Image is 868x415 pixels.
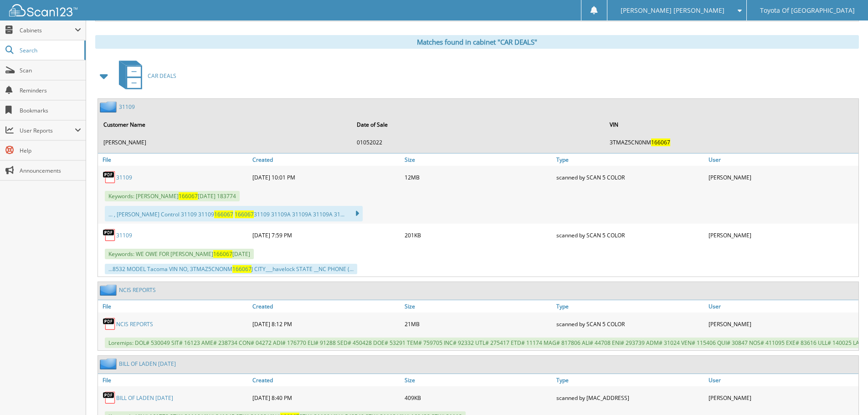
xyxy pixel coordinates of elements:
span: 166067 [235,210,254,218]
a: BILL OF LADEN [DATE] [116,394,173,402]
img: PDF.png [103,391,116,405]
span: Keywords: [PERSON_NAME] [DATE] 183774 [105,191,240,201]
span: Keywords: WE OWE FOR [PERSON_NAME] [DATE] [105,249,254,259]
img: scan123-logo-white.svg [9,4,77,16]
div: [PERSON_NAME] [706,168,858,186]
a: File [98,374,250,386]
th: Date of Sale [352,115,605,134]
a: File [98,154,250,166]
div: 12MB [402,168,555,186]
span: 166067 [213,250,232,258]
div: [DATE] 10:01 PM [250,168,402,186]
div: [PERSON_NAME] [706,315,858,333]
span: [PERSON_NAME] [PERSON_NAME] [621,8,724,13]
a: File [98,300,250,313]
span: Scan [20,67,81,74]
div: [DATE] 8:40 PM [250,389,402,407]
a: User [706,374,858,386]
span: Help [20,147,81,154]
a: 31109 [119,103,135,111]
span: User Reports [20,127,75,134]
div: [DATE] 8:12 PM [250,315,402,333]
th: Customer Name [99,115,351,134]
img: folder2.png [100,101,119,113]
span: CAR DEALS [148,72,176,80]
a: User [706,154,858,166]
iframe: Chat Widget [822,371,868,415]
div: scanned by SCAN 5 COLOR [554,168,706,186]
div: ...8532 MODEL Tacoma VIN NO, 3TMAZ5CNONM J CITY___havelock STATE __NC PHONE (... [105,264,357,274]
span: Announcements [20,167,81,174]
a: BILL OF LADEN [DATE] [119,360,176,368]
img: PDF.png [103,317,116,331]
div: scanned by [MAC_ADDRESS] [554,389,706,407]
div: scanned by SCAN 5 COLOR [554,315,706,333]
a: Size [402,300,555,313]
span: Cabinets [20,26,75,34]
td: 01052022 [352,135,605,150]
img: PDF.png [103,228,116,242]
span: 166067 [214,210,233,218]
div: 409KB [402,389,555,407]
a: Type [554,154,706,166]
img: folder2.png [100,358,119,369]
a: Type [554,300,706,313]
div: [PERSON_NAME] [706,389,858,407]
div: [DATE] 7:59 PM [250,226,402,244]
a: Created [250,374,402,386]
span: Search [20,46,80,54]
a: User [706,300,858,313]
a: Size [402,374,555,386]
a: 31109 [116,231,132,239]
span: 166067 [179,192,198,200]
img: folder2.png [100,284,119,296]
span: 166067 [232,265,252,273]
a: 31109 [116,174,132,181]
a: CAR DEALS [113,58,176,94]
a: NCIS REPORTS [119,286,156,294]
a: Created [250,300,402,313]
span: 166067 [651,138,670,146]
a: NCIS REPORTS [116,320,153,328]
a: Type [554,374,706,386]
div: 201KB [402,226,555,244]
div: ... , [PERSON_NAME] Control 31109 31109 31109 31109A 31109A 31109A 31... [105,206,363,221]
div: scanned by SCAN 5 COLOR [554,226,706,244]
td: 3TMAZ5CN0NM [605,135,858,150]
span: Toyota Of [GEOGRAPHIC_DATA] [760,8,855,13]
span: Reminders [20,87,81,94]
th: VIN [605,115,858,134]
div: [PERSON_NAME] [706,226,858,244]
span: Bookmarks [20,107,81,114]
img: PDF.png [103,170,116,184]
a: Created [250,154,402,166]
td: [PERSON_NAME] [99,135,351,150]
a: Size [402,154,555,166]
div: Matches found in cabinet "CAR DEALS" [95,35,859,49]
div: 21MB [402,315,555,333]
